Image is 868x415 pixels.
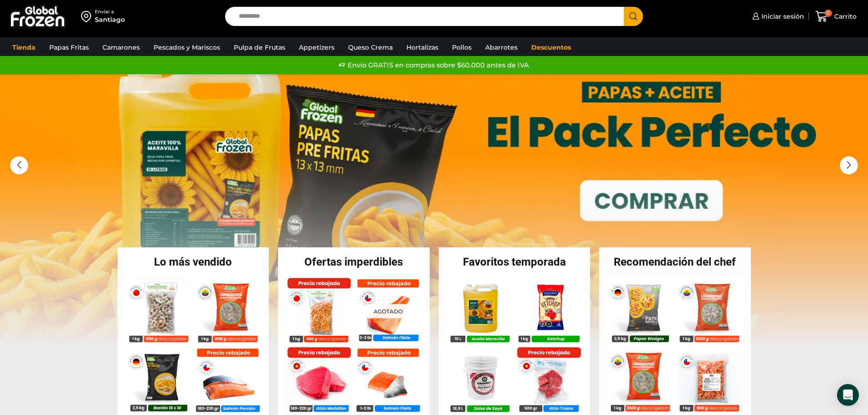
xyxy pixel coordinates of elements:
a: Iniciar sesión [750,7,804,26]
h2: Favoritos temporada [439,256,591,267]
a: Camarones [98,39,144,56]
a: Pescados y Mariscos [149,39,225,56]
span: 0 [825,10,832,17]
a: Pollos [447,39,476,56]
a: Pulpa de Frutas [229,39,290,56]
div: Next slide [840,156,858,174]
h2: Lo más vendido [118,256,269,267]
span: Iniciar sesión [759,12,804,21]
h2: Recomendación del chef [599,256,751,267]
div: Open Intercom Messenger [837,384,859,406]
a: Appetizers [294,39,339,56]
a: Tienda [8,39,40,56]
p: Agotado [367,304,409,318]
div: Previous slide [10,156,28,174]
a: Abarrotes [481,39,522,56]
div: Enviar a [95,9,125,15]
button: Search button [624,7,643,26]
a: Queso Crema [344,39,397,56]
a: Hortalizas [402,39,443,56]
a: 0 Carrito [813,6,859,27]
a: Papas Fritas [45,39,93,56]
img: address-field-icon.svg [81,9,95,24]
h2: Ofertas imperdibles [278,256,430,267]
div: Santiago [95,15,125,24]
span: Carrito [832,12,857,21]
a: Descuentos [527,39,575,56]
